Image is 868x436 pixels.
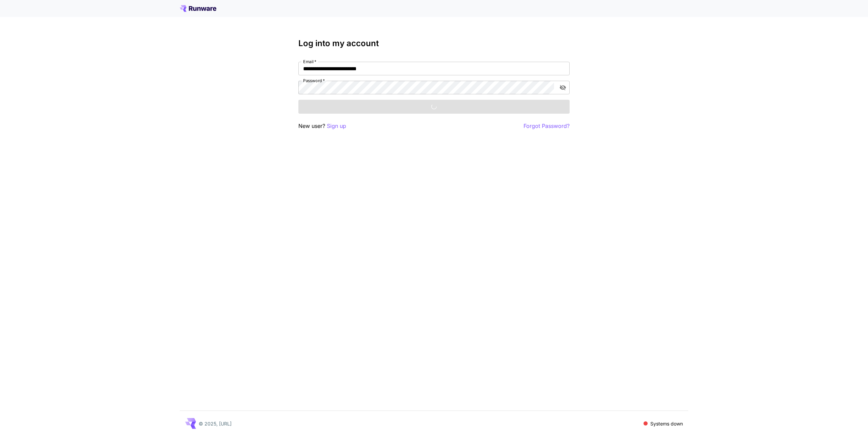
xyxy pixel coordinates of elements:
label: Email [303,59,316,64]
h3: Log into my account [298,39,570,48]
p: Systems down [650,420,683,427]
label: Password [303,78,325,83]
p: New user? [298,122,346,130]
button: Sign up [327,122,346,130]
button: Forgot Password? [524,122,570,130]
p: © 2025, [URL] [199,420,232,427]
button: toggle password visibility [557,81,569,94]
